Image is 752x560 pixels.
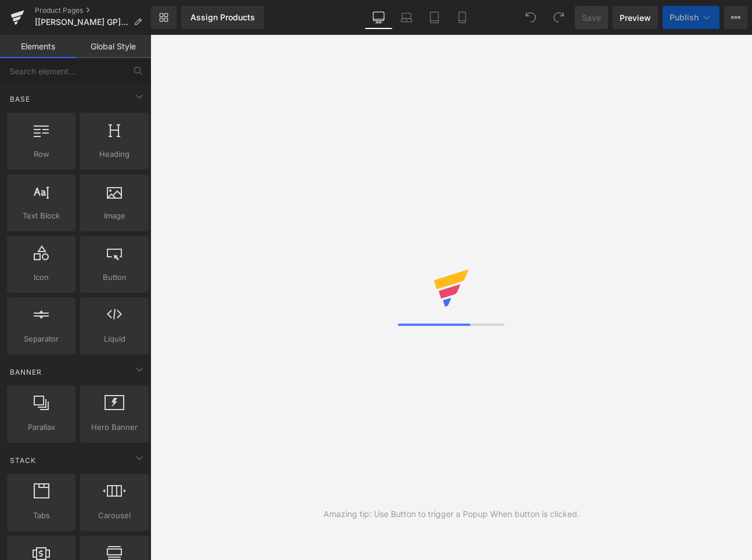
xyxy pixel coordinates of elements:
[547,6,570,29] button: Redo
[84,333,145,345] span: Liquid
[35,6,151,15] a: Product Pages
[613,6,658,29] a: Preview
[663,6,719,29] button: Publish
[10,271,72,283] span: Icon
[420,6,448,29] a: Tablet
[9,367,43,378] span: Banner
[670,13,699,22] span: Publish
[323,508,580,520] div: Amazing tip: Use Button to trigger a Popup When button is clicked.
[620,12,651,24] span: Preview
[448,6,476,29] a: Mobile
[582,12,601,24] span: Save
[10,509,72,522] span: Tabs
[84,148,145,160] span: Heading
[35,17,129,27] span: [[PERSON_NAME] GP] Coque-Personnalisable v2
[84,509,145,522] span: Carousel
[84,210,145,222] span: Image
[519,6,542,29] button: Undo
[10,148,72,160] span: Row
[365,6,393,29] a: Desktop
[724,6,747,29] button: More
[151,6,177,29] a: New Library
[10,333,72,345] span: Separator
[84,271,145,283] span: Button
[9,455,37,466] span: Stack
[10,421,72,433] span: Parallax
[10,210,72,222] span: Text Block
[9,94,31,105] span: Base
[190,13,255,22] div: Assign Products
[84,421,145,433] span: Hero Banner
[393,6,420,29] a: Laptop
[75,35,151,58] a: Global Style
